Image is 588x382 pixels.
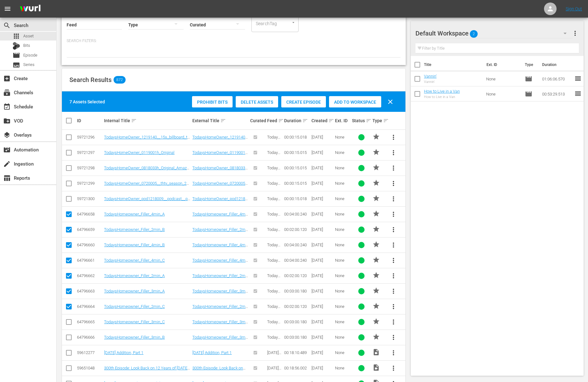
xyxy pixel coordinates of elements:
[3,75,11,82] span: Create
[311,258,333,263] div: [DATE]
[3,160,11,168] span: Ingestion
[329,96,381,107] button: Add to Workspace
[104,196,190,206] a: TodaysHomeOwner_pod1218009__podcast__podcast_promo_15s_1080p
[484,86,523,101] td: None
[372,364,380,371] span: Video
[284,227,309,232] div: 00:02:00.120
[390,149,397,156] span: more_vert
[311,304,333,309] div: [DATE]
[284,258,309,263] div: 00:04:00.240
[104,150,174,155] a: TodaysHomeOwner_0119001h_Original
[192,181,248,195] a: TodaysHomeOwner_0720005__thtv_season_23_promo__15_1080_Original_Amazon
[386,299,401,314] button: more_vert
[372,256,380,264] span: PROMO
[192,100,233,105] span: Prohibit Bits
[335,273,350,278] div: None
[386,207,401,222] button: more_vert
[192,135,248,149] a: TodaysHomeOwner_1219140__15s_billboard_th_com_promo1080_1080p
[335,118,350,123] div: Ext. ID
[284,181,309,186] div: 00:00:15.015
[104,273,165,278] a: TodaysHomeowner_Filler_2min_A
[104,304,165,309] a: TodaysHomeowner_Filler_2min_C
[3,146,11,154] span: Automation
[311,166,333,170] div: [DATE]
[372,318,380,325] span: PROMO
[192,350,232,355] a: [DATE] Addition, Part 1
[483,56,521,74] th: Ext. ID
[267,227,282,251] span: TodaysHomeowner_Filler_2min_B
[236,100,278,105] span: Delete Assets
[284,304,309,309] div: 00:02:00.120
[390,349,397,357] span: more_vert
[267,289,282,312] span: TodaysHomeowner_Filler_3min_A
[302,118,308,123] span: sort
[335,335,350,340] div: None
[278,118,284,123] span: sort
[290,19,296,25] button: Open
[390,226,397,233] span: more_vert
[372,133,380,140] span: PROMO
[390,303,397,310] span: more_vert
[77,118,102,123] div: ID
[77,319,102,324] div: 64796665
[470,27,478,41] span: 2
[192,304,248,314] a: TodaysHomeowner_Filler_2min_C
[267,135,282,182] span: TodaysHomeOwner_1219140__15s_billboard_th_com_promo1080_1080p
[104,117,190,124] div: Internal Title
[77,304,102,309] div: 64796664
[284,366,309,370] div: 00:18:56.002
[335,319,350,324] div: None
[69,76,112,84] span: Search Results
[540,86,574,101] td: 00:53:29.513
[267,117,282,124] div: Feed
[386,222,401,237] button: more_vert
[386,268,401,283] button: more_vert
[77,166,102,170] div: 59721298
[328,118,334,123] span: sort
[386,130,401,145] button: more_vert
[267,212,282,235] span: TodaysHomeowner_Filler_4min_A
[335,166,350,170] div: None
[77,181,102,186] div: 59721299
[335,258,350,263] div: None
[311,366,333,370] div: [DATE]
[386,253,401,268] button: more_vert
[566,6,582,11] a: Sign Out
[525,90,532,98] span: Episode
[352,117,371,124] div: Status
[424,56,483,74] th: Title
[390,241,397,249] span: more_vert
[267,319,282,343] span: TodaysHomeowner_Filler_3min_C
[192,289,248,298] a: TodaysHomeowner_Filler_3min_A
[390,164,397,172] span: more_vert
[311,335,333,340] div: [DATE]
[386,284,401,299] button: more_vert
[372,348,380,356] span: Video
[424,95,460,99] div: How to Live in a Van
[250,118,265,123] div: Curated
[267,166,282,199] span: TodaysHomeOwner_0818033h_Original_Amazon
[335,366,350,370] div: None
[192,166,248,175] a: TodaysHomeOwner_0818033h_Original_Amazon
[311,181,333,186] div: [DATE]
[311,212,333,216] div: [DATE]
[13,61,20,69] span: Series
[415,25,572,42] div: Default Workspace
[390,195,397,203] span: more_vert
[540,71,574,86] td: 01:06:06.570
[104,366,190,375] a: 300th Episode: Look Back on 12 Years of [DATE] Homeowner
[390,287,397,295] span: more_vert
[335,150,350,155] div: None
[383,94,398,109] button: clear
[131,118,137,123] span: sort
[104,319,165,324] a: TodaysHomeowner_Filler_3min_C
[284,166,309,170] div: 00:00:15.015
[386,191,401,206] button: more_vert
[386,314,401,330] button: more_vert
[390,134,397,141] span: more_vert
[335,135,350,139] div: None
[192,258,248,267] a: TodaysHomeowner_Filler_4min_C
[311,350,333,355] div: [DATE]
[390,318,397,326] span: more_vert
[23,52,37,58] span: Episode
